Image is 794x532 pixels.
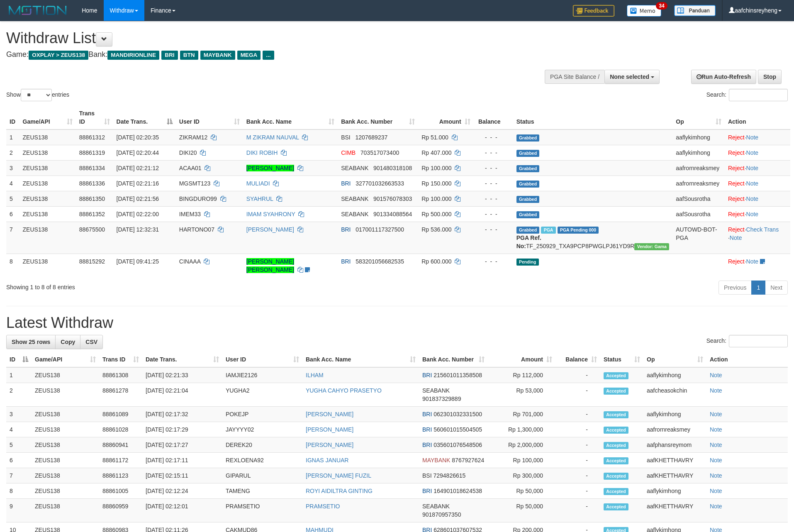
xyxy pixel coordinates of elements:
img: Button%20Memo.svg [627,5,662,17]
td: 1 [6,367,32,383]
td: · [725,254,790,277]
a: Run Auto-Refresh [691,70,756,84]
img: panduan.png [674,5,716,16]
span: Copy 327701032663533 to clipboard [356,180,404,187]
td: 2 [6,383,32,407]
span: [DATE] 02:20:44 [117,149,159,156]
td: 5 [6,191,19,206]
td: TAMENG [222,483,302,499]
div: - - - [477,164,510,172]
a: Reject [728,195,745,202]
td: 88861123 [99,468,142,483]
span: 88861312 [79,134,105,141]
td: GIPARUL [222,468,302,483]
a: Copy [55,335,80,349]
span: SEABANK [422,387,450,394]
td: 6 [6,453,32,468]
select: Showentries [21,89,52,101]
span: [DATE] 09:41:25 [117,258,159,265]
span: BSI [341,134,351,141]
span: BRI [422,442,432,448]
a: M ZIKRAM NAUVAL [246,134,299,141]
span: Copy 7294826615 to clipboard [433,472,465,479]
span: Rp 51.000 [421,134,448,141]
td: · [725,160,790,176]
div: - - - [477,195,510,203]
th: Bank Acc. Name: activate to sort column ascending [243,106,338,129]
a: Note [710,457,722,464]
span: Copy 901576078303 to clipboard [373,195,412,202]
td: 9 [6,499,32,522]
td: aafphansreymom [643,437,706,453]
span: Copy 215601011358508 to clipboard [434,372,482,378]
th: ID [6,106,19,129]
span: SEABANK [341,211,368,217]
span: BRI [422,426,432,433]
span: 88861350 [79,195,105,202]
td: 4 [6,176,19,191]
span: PGA Pending [558,227,599,234]
td: ZEUS138 [32,499,99,522]
td: 88860959 [99,499,142,522]
td: 88861172 [99,453,142,468]
td: [DATE] 02:15:11 [142,468,222,483]
td: aafSousrotha [672,206,725,222]
td: 88860941 [99,437,142,453]
span: Rp 600.000 [421,258,451,265]
span: MAYBANK [200,51,235,60]
th: User ID: activate to sort column ascending [176,106,243,129]
span: BRI [422,411,432,417]
td: Rp 50,000 [488,483,555,499]
td: aaflykimhong [643,407,706,422]
td: aafcheasokchin [643,383,706,407]
span: [DATE] 02:20:35 [117,134,159,141]
span: CSV [85,339,97,345]
td: TF_250929_TXA9PCP8PWGLPJ61YD9R [513,222,673,254]
td: 8 [6,483,32,499]
span: Rp 500.000 [421,211,451,217]
span: BINGDURO99 [179,195,217,202]
span: Copy 8767927624 to clipboard [452,457,484,464]
span: Copy 062301032331500 to clipboard [434,411,482,417]
td: [DATE] 02:12:24 [142,483,222,499]
th: Action [706,352,788,367]
td: ZEUS138 [32,422,99,437]
a: Reject [728,211,745,217]
td: 88861278 [99,383,142,407]
a: 1 [751,281,765,295]
th: Trans ID: activate to sort column ascending [99,352,142,367]
span: [DATE] 12:32:31 [117,226,159,233]
div: PGA Site Balance / [545,70,604,84]
a: Note [710,472,722,479]
span: 34 [656,2,667,10]
a: YUGHA CAHYO PRASETYO [306,387,382,394]
span: ZIKRAM12 [179,134,207,141]
th: Game/API: activate to sort column ascending [19,106,76,129]
span: None selected [610,73,649,80]
span: Grabbed [516,165,540,172]
th: ID: activate to sort column descending [6,352,32,367]
td: 88861089 [99,407,142,422]
a: Reject [728,226,745,233]
a: PRAMSETIO [306,503,340,510]
td: - [555,383,600,407]
label: Show entries [6,89,69,101]
td: - [555,407,600,422]
a: Check Trans [746,226,779,233]
span: Grabbed [516,181,540,188]
td: ZEUS138 [32,437,99,453]
a: Reject [728,258,745,265]
a: Next [765,281,788,295]
td: aafSousrotha [672,191,725,206]
td: POKEJP [222,407,302,422]
span: IMEM33 [179,211,201,217]
td: ZEUS138 [19,222,76,254]
span: Copy 703517073400 to clipboard [360,149,399,156]
span: 88861352 [79,211,105,217]
span: Marked by aaftrukkakada [541,227,555,234]
td: [DATE] 02:12:01 [142,499,222,522]
td: aaflykimhong [643,483,706,499]
td: [DATE] 02:21:33 [142,367,222,383]
span: Copy 164901018624538 to clipboard [434,488,482,494]
a: IMAM SYAHRONY [246,211,295,217]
